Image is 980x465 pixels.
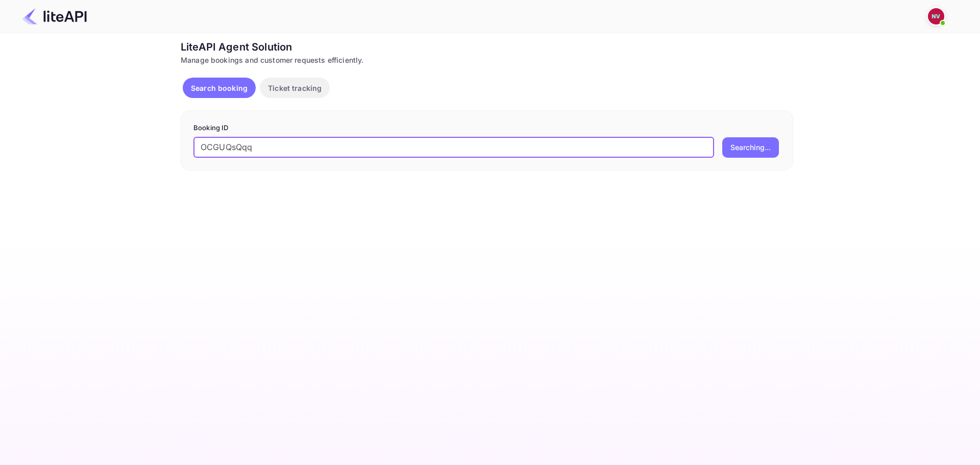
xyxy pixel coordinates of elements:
p: Booking ID [193,123,780,133]
img: Nicholas Valbusa [928,8,944,25]
img: LiteAPI Logo [22,8,87,25]
input: Enter Booking ID (e.g., 63782194) [193,137,714,158]
p: Search booking [191,83,248,93]
p: Ticket tracking [268,83,322,93]
div: Manage bookings and customer requests efficiently. [181,55,793,65]
div: LiteAPI Agent Solution [181,39,793,55]
button: Searching... [722,137,779,158]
